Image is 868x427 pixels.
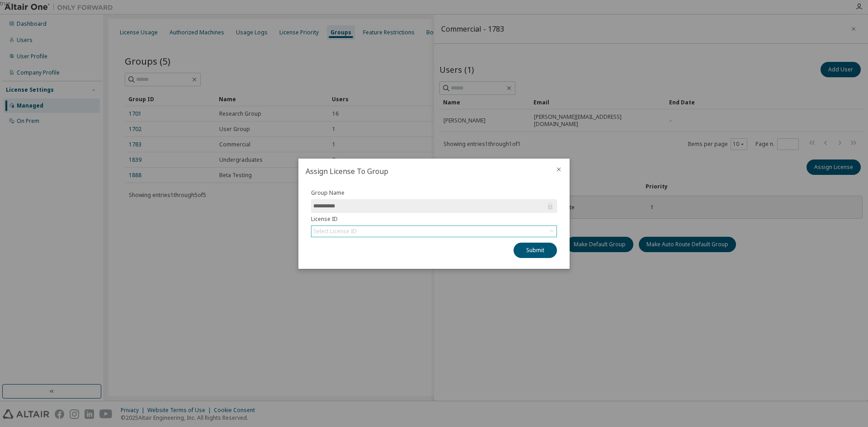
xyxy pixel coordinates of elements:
[311,226,557,237] div: Select License ID
[555,166,562,173] button: close
[311,189,557,197] label: Group Name
[311,216,557,223] label: License ID
[313,228,357,235] div: Select License ID
[514,243,557,258] button: Submit
[298,159,548,184] h2: Assign License To Group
